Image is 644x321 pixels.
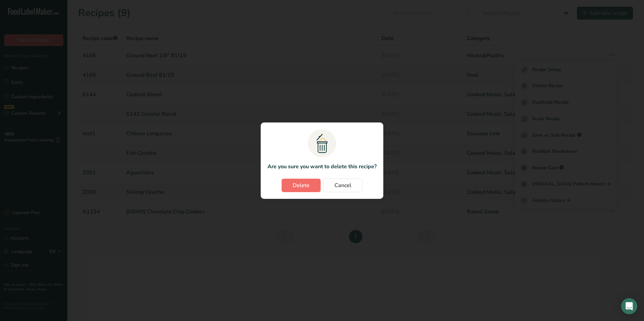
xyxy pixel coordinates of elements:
span: Cancel [334,181,351,189]
div: Open Intercom Messenger [621,298,637,314]
p: Are you sure you want to delete this recipe? [267,163,377,171]
button: Cancel [323,179,362,192]
span: Delete [293,181,310,189]
button: Delete [282,179,321,192]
